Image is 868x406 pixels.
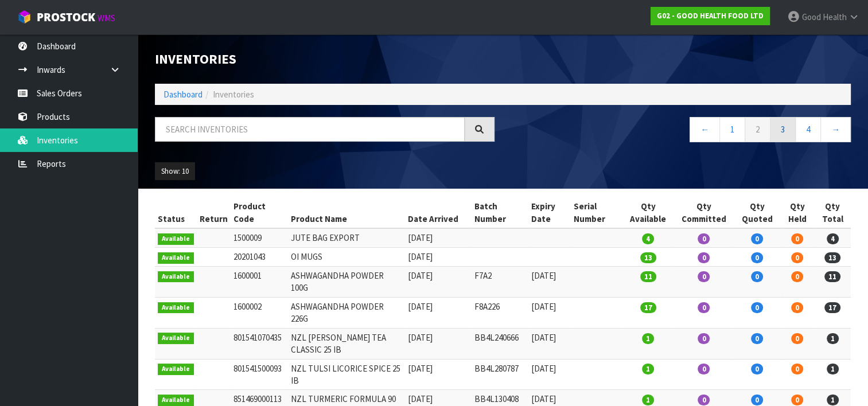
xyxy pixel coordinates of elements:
[622,197,674,228] th: Qty Available
[531,301,556,312] span: [DATE]
[405,197,471,228] th: Date Arrived
[698,364,710,374] span: 0
[770,117,796,142] a: 3
[472,267,528,298] td: F7A2
[823,11,847,22] span: Health
[472,359,528,390] td: BB4L280787
[698,252,710,263] span: 0
[698,333,710,344] span: 0
[405,228,471,247] td: [DATE]
[751,333,763,344] span: 0
[231,297,288,328] td: 1600002
[751,233,763,244] span: 0
[288,297,406,328] td: ASHWAGANDHA POWDER 226G
[690,117,720,142] a: ←
[698,395,710,405] span: 0
[698,302,710,313] span: 0
[472,297,528,328] td: F8A226
[158,395,194,406] span: Available
[472,197,528,228] th: Batch Number
[791,302,803,313] span: 0
[155,52,495,67] h1: Inventories
[531,363,556,374] span: [DATE]
[802,11,821,22] span: Good
[531,332,556,343] span: [DATE]
[791,233,803,244] span: 0
[642,364,654,374] span: 1
[155,197,197,228] th: Status
[17,10,32,24] img: cube-alt.png
[158,302,194,314] span: Available
[288,328,406,359] td: NZL [PERSON_NAME] TEA CLASSIC 25 IB
[795,117,821,142] a: 4
[231,328,288,359] td: 801541070435
[642,333,654,344] span: 1
[657,11,764,21] strong: G02 - GOOD HEALTH FOOD LTD
[814,197,851,228] th: Qty Total
[164,89,203,100] a: Dashboard
[405,297,471,328] td: [DATE]
[528,197,571,228] th: Expiry Date
[288,228,406,247] td: JUTE BAG EXPORT
[698,271,710,282] span: 0
[751,364,763,374] span: 0
[405,248,471,267] td: [DATE]
[640,252,656,263] span: 13
[751,395,763,405] span: 0
[158,271,194,283] span: Available
[751,302,763,313] span: 0
[791,395,803,405] span: 0
[820,117,851,142] a: →
[158,233,194,245] span: Available
[158,364,194,375] span: Available
[827,395,839,405] span: 1
[640,302,656,313] span: 17
[155,162,195,181] button: Show: 10
[231,197,288,228] th: Product Code
[791,252,803,263] span: 0
[698,233,710,244] span: 0
[98,13,115,24] small: WMS
[231,248,288,267] td: 20201043
[405,267,471,298] td: [DATE]
[745,117,770,142] a: 2
[231,267,288,298] td: 1600001
[197,197,231,228] th: Return
[640,271,656,282] span: 11
[158,333,194,344] span: Available
[405,328,471,359] td: [DATE]
[472,328,528,359] td: BB4L240666
[155,117,465,142] input: Search inventories
[791,364,803,374] span: 0
[824,302,840,313] span: 17
[674,197,734,228] th: Qty Committed
[531,270,556,281] span: [DATE]
[827,333,839,344] span: 1
[827,364,839,374] span: 1
[288,267,406,298] td: ASHWAGANDHA POWDER 100G
[791,333,803,344] span: 0
[642,233,654,244] span: 4
[531,393,556,404] span: [DATE]
[824,252,840,263] span: 13
[734,197,780,228] th: Qty Quoted
[288,359,406,390] td: NZL TULSI LICORICE SPICE 25 IB
[824,271,840,282] span: 11
[791,271,803,282] span: 0
[642,395,654,405] span: 1
[751,252,763,263] span: 0
[37,10,95,25] span: ProStock
[719,117,745,142] a: 1
[158,252,194,264] span: Available
[780,197,814,228] th: Qty Held
[288,197,406,228] th: Product Name
[512,117,851,145] nav: Page navigation
[405,359,471,390] td: [DATE]
[827,233,839,244] span: 4
[288,248,406,267] td: OI MUGS
[213,89,254,100] span: Inventories
[571,197,622,228] th: Serial Number
[231,228,288,247] td: 1500009
[231,359,288,390] td: 801541500093
[751,271,763,282] span: 0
